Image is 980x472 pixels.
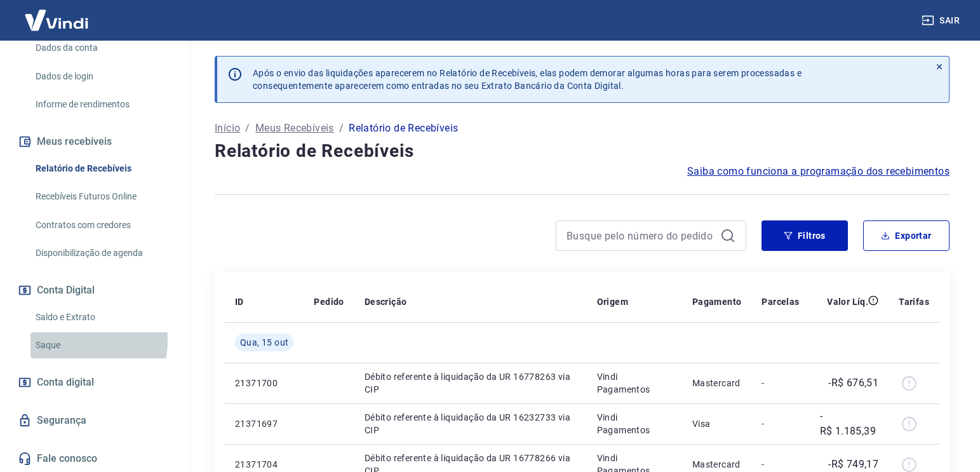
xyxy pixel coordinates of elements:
p: Vindi Pagamentos [597,411,672,436]
a: Disponibilização de agenda [30,240,175,266]
p: -R$ 1.185,39 [820,408,879,439]
img: Vindi [15,1,98,39]
p: 21371704 [235,458,293,471]
a: Dados da conta [30,35,175,61]
p: Pedido [314,295,344,308]
button: Filtros [762,220,848,251]
a: Relatório de Recebíveis [30,156,175,182]
p: Pagamento [692,295,742,308]
p: Mastercard [692,458,742,471]
p: Relatório de Recebíveis [349,121,458,136]
a: Meus Recebíveis [255,121,334,136]
a: Saldo e Extrato [30,304,175,330]
button: Sair [919,9,965,32]
a: Informe de rendimentos [30,91,175,118]
p: Descrição [365,295,407,308]
p: Débito referente à liquidação da UR 16778263 via CIP [365,370,577,396]
p: / [339,121,344,136]
p: Após o envio das liquidações aparecerem no Relatório de Recebíveis, elas podem demorar algumas ho... [253,67,802,92]
p: Parcelas [762,295,799,308]
p: Débito referente à liquidação da UR 16232733 via CIP [365,411,577,436]
p: - [762,377,799,389]
button: Conta Digital [15,276,175,304]
p: Vindi Pagamentos [597,370,672,396]
input: Busque pelo número do pedido [567,226,715,245]
p: -R$ 749,17 [828,457,878,472]
p: 21371700 [235,377,293,389]
p: Visa [692,417,742,430]
a: Dados de login [30,64,175,90]
p: - [762,458,799,471]
a: Início [215,121,240,136]
span: Qua, 15 out [240,336,288,349]
p: Mastercard [692,377,742,389]
a: Saiba como funciona a programação dos recebimentos [687,164,950,179]
a: Saque [30,332,175,358]
p: ID [235,295,244,308]
p: Origem [597,295,628,308]
a: Conta digital [15,368,175,396]
p: -R$ 676,51 [828,375,878,391]
p: Valor Líq. [827,295,868,308]
h4: Relatório de Recebíveis [215,138,950,164]
p: / [245,121,250,136]
a: Recebíveis Futuros Online [30,184,175,210]
p: - [762,417,799,430]
p: Tarifas [899,295,929,308]
p: 21371697 [235,417,293,430]
button: Meus recebíveis [15,128,175,156]
a: Segurança [15,407,175,435]
a: Contratos com credores [30,212,175,238]
button: Exportar [863,220,950,251]
span: Conta digital [37,374,94,391]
